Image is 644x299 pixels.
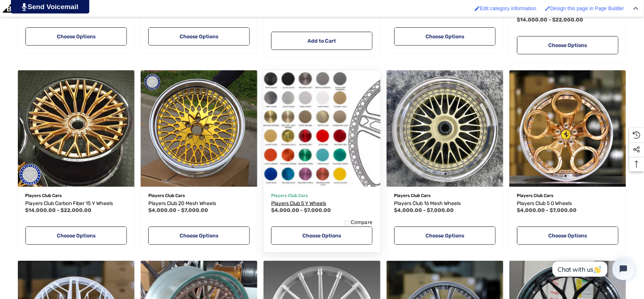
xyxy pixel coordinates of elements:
a: Players Club Carbon Fiber 15 Y Wheels,Price range from $14,000.00 to $22,000.00 [18,70,134,187]
img: PjwhLS0gR2VuZXJhdG9yOiBHcmF2aXQuaW8gLS0+PHN2ZyB4bWxucz0iaHR0cDovL3d3dy53My5vcmcvMjAwMC9zdmciIHhtb... [22,3,27,11]
a: Choose Options [394,227,496,245]
a: Choose Options [517,36,618,54]
a: Choose Options [148,227,250,245]
span: Players Club 16 Mesh Wheels [394,200,461,206]
a: Choose Options [517,227,618,245]
p: Players Club Cars [271,191,372,200]
span: $14,000.00 - $22,000.00 [26,207,92,213]
p: Players Club Cars [148,191,250,200]
span: Players Club 20 Mesh Wheels [148,200,216,206]
a: Players Club 20 Mesh Wheels,Price range from $4,000.00 to $7,000.00 [141,70,257,187]
img: Players Club 5 Y Monoblock Wheels [258,64,386,193]
span: $4,000.00 - $7,000.00 [517,207,577,213]
a: Players Club 5 O Wheels,Price range from $4,000.00 to $7,000.00 [517,199,618,208]
svg: Recently Viewed [633,131,640,139]
span: Players Club 5 O Wheels [517,200,572,206]
a: Choose Options [148,27,250,46]
span: Design this page in Page Builder [550,5,624,11]
a: Players Club 16 Mesh Wheels,Price range from $4,000.00 to $7,000.00 [394,199,496,208]
span: Players Club Carbon Fiber 15 Y Wheels [26,200,113,206]
a: Players Club 5 O Wheels,Price range from $4,000.00 to $7,000.00 [510,70,626,187]
a: Players Club 5 Y Wheels,Price range from $4,000.00 to $7,000.00 [271,199,372,208]
iframe: Tidio Chat [545,252,641,286]
a: Choose Options [26,27,127,46]
span: $4,000.00 - $7,000.00 [271,207,331,213]
a: Design this page in Page Builder [542,2,628,15]
a: Add to Cart [271,32,372,50]
a: Choose Options [271,227,372,245]
a: Choose Options [26,227,127,245]
p: Players Club Cars [517,191,618,200]
a: Players Club Carbon Fiber 15 Y Wheels,Price range from $14,000.00 to $22,000.00 [26,199,127,208]
p: Players Club Cars [26,191,127,200]
a: Players Club 16 Mesh Wheels,Price range from $4,000.00 to $7,000.00 [387,70,503,187]
p: Players Club Cars [394,191,496,200]
span: $4,000.00 - $7,000.00 [394,207,454,213]
span: Edit category information [480,5,536,11]
span: $4,000.00 - $7,000.00 [148,207,208,213]
img: Players Club 5 O 2-Piece Forged Wheels [510,70,626,187]
a: Players Club 5 Y Wheels,Price range from $4,000.00 to $7,000.00 [264,70,380,187]
img: Players Club 16 Mesh Wheels [387,70,503,187]
svg: Social Media [633,146,640,153]
span: Compare [351,219,373,226]
a: Edit category information [471,2,540,15]
svg: Top [629,161,644,168]
span: $14,000.00 - $22,000.00 [517,17,583,23]
img: Players Club 20 Mesh Wheels [141,70,257,187]
a: Players Club 20 Mesh Wheels,Price range from $4,000.00 to $7,000.00 [148,199,250,208]
img: Players Club 15 Y Carbon Fiber Wheels [18,70,134,187]
a: Choose Options [394,27,496,46]
span: Players Club 5 Y Wheels [271,200,326,206]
